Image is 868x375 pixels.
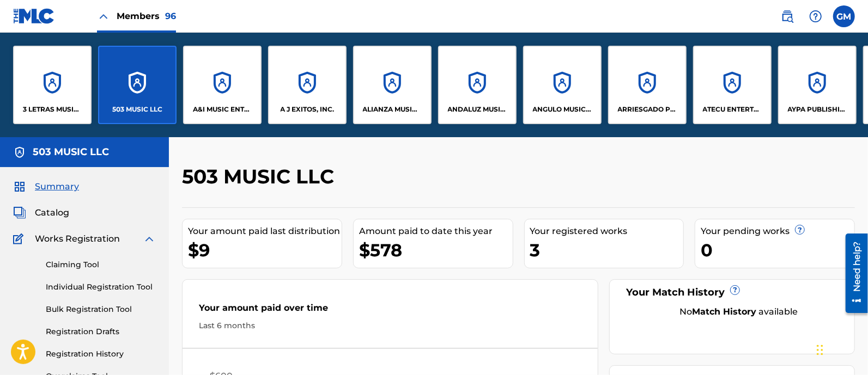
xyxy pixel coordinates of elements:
[533,104,592,114] p: ANGULO MUSICA, LLC
[46,326,156,337] a: Registration Drafts
[353,46,432,124] a: AccountsALIANZA MUSIC PUBLISHING, INC
[523,46,602,124] a: AccountsANGULO MUSICA, LLC
[112,104,162,114] p: 503 MUSIC LLC
[637,305,841,318] div: No available
[13,46,92,124] a: Accounts3 LETRAS MUSIC LLC
[703,104,762,114] p: ATECU ENTERTAINMENT, LLC
[97,10,110,23] img: Close
[13,180,79,193] a: SummarySummary
[701,225,854,238] div: Your pending works
[35,206,69,219] span: Catalog
[701,238,854,262] div: 0
[13,180,26,193] img: Summary
[833,5,855,27] div: User Menu
[618,104,677,114] p: ARRIESGADO PUBLISHING INC
[359,225,513,238] div: Amount paid to date this year
[281,104,335,114] p: A J EXITOS, INC.
[23,104,82,114] p: 3 LETRAS MUSIC LLC
[731,286,739,294] span: ?
[46,281,156,293] a: Individual Registration Tool
[623,285,841,300] div: Your Match History
[143,232,156,245] img: expand
[781,10,794,23] img: search
[46,259,156,271] a: Claiming Tool
[13,8,55,24] img: MLC Logo
[530,238,684,262] div: 3
[448,104,507,114] p: ANDALUZ MUSIC PUBLISHING LLC
[35,180,79,193] span: Summary
[165,11,176,21] span: 96
[13,206,26,219] img: Catalog
[363,104,422,114] p: ALIANZA MUSIC PUBLISHING, INC
[359,238,513,262] div: $578
[837,230,868,317] iframe: Resource Center
[183,46,262,124] a: AccountsA&I MUSIC ENTERTAINMENT, INC
[608,46,687,124] a: AccountsARRIESGADO PUBLISHING INC
[778,46,857,124] a: AccountsAYPA PUBLISHING LLC
[796,225,804,234] span: ?
[13,146,26,159] img: Accounts
[182,164,339,189] h2: 503 MUSIC LLC
[199,302,581,320] div: Your amount paid over time
[530,225,684,238] div: Your registered works
[13,232,27,245] img: Works Registration
[438,46,517,124] a: AccountsANDALUZ MUSIC PUBLISHING LLC
[46,304,156,315] a: Bulk Registration Tool
[193,104,252,114] p: A&I MUSIC ENTERTAINMENT, INC
[693,306,757,317] strong: Match History
[98,46,177,124] a: Accounts503 MUSIC LLC
[776,5,798,27] a: Public Search
[46,348,156,360] a: Registration History
[817,334,823,366] div: Drag
[33,146,109,158] h5: 503 MUSIC LLC
[199,320,581,331] div: Last 6 months
[809,10,822,23] img: help
[805,5,827,27] div: Help
[13,206,69,219] a: CatalogCatalog
[117,10,176,22] span: Members
[188,238,342,262] div: $9
[693,46,772,124] a: AccountsATECU ENTERTAINMENT, LLC
[35,232,120,245] span: Works Registration
[188,225,342,238] div: Your amount paid last distribution
[788,104,847,114] p: AYPA PUBLISHING LLC
[268,46,347,124] a: AccountsA J EXITOS, INC.
[814,323,868,375] iframe: Chat Widget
